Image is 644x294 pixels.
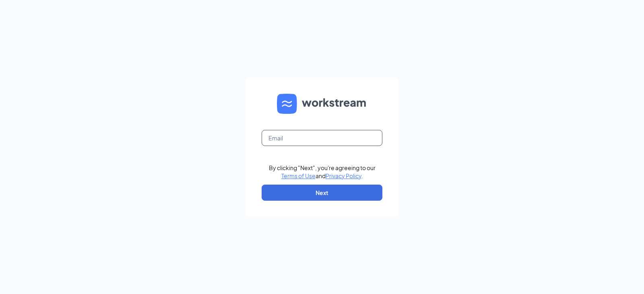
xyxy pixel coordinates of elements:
button: Next [262,185,382,201]
div: By clicking "Next", you're agreeing to our and . [269,164,376,180]
a: Privacy Policy [326,172,361,179]
input: Email [262,130,382,146]
img: WS logo and Workstream text [277,94,367,114]
a: Terms of Use [281,172,316,179]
